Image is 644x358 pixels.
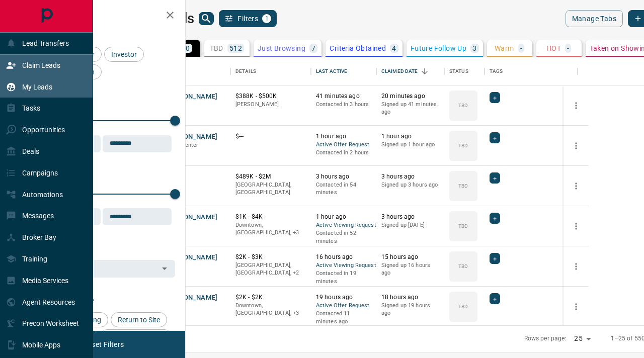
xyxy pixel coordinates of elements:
span: Active Offer Request [316,141,371,149]
p: HOT [546,45,561,52]
div: Details [235,57,256,85]
span: Active Viewing Request [316,261,371,270]
div: Details [230,57,311,85]
div: + [490,172,500,184]
button: [PERSON_NAME] [165,253,218,262]
div: + [490,132,500,143]
p: 1 hour ago [316,213,371,221]
p: TBD [458,142,468,149]
span: + [493,213,497,223]
p: Signed up 1 hour ago [381,141,439,149]
div: Investor [104,47,144,62]
p: Rows per page: [524,334,567,343]
div: Tags [490,57,503,85]
span: + [493,253,497,263]
button: [PERSON_NAME] [165,92,218,102]
div: Name [160,57,230,85]
button: [PERSON_NAME] [165,213,218,222]
p: Contacted in 54 minutes [316,181,371,197]
div: Status [444,57,485,85]
p: 20 minutes ago [381,92,439,101]
p: TBD [210,45,223,52]
p: [GEOGRAPHIC_DATA], [GEOGRAPHIC_DATA] [235,181,306,197]
p: Signed up 19 hours ago [381,302,439,317]
p: Future Follow Up [411,45,466,52]
div: + [490,293,500,304]
button: Open [157,261,172,276]
p: Contacted 11 minutes ago [316,310,371,325]
p: $2K - $3K [235,253,306,261]
div: 25 [570,331,594,346]
p: Criteria Obtained [330,45,386,52]
div: Status [449,57,468,85]
h2: Filters [32,10,175,22]
p: Contacted in 19 minutes [316,270,371,285]
p: North York, York Crosstown, Toronto [235,302,306,317]
p: Signed up [DATE] [381,221,439,229]
p: 3 hours ago [381,213,439,221]
p: 3 hours ago [316,172,371,181]
p: 4 [392,45,396,52]
p: Signed up 41 minutes ago [381,101,439,116]
button: Filters1 [219,10,277,27]
p: TBD [458,222,468,230]
p: Signed up 16 hours ago [381,261,439,277]
p: Contacted in 2 hours [316,149,371,157]
p: 1 hour ago [381,132,439,141]
p: Contacted in 3 hours [316,101,371,109]
p: [PERSON_NAME] [235,101,306,109]
p: 18 hours ago [381,293,439,302]
p: $2K - $2K [235,293,306,302]
p: 15 hours ago [381,253,439,261]
p: TBD [458,303,468,310]
p: 19 hours ago [316,293,371,302]
button: more [569,259,584,274]
button: Sort [418,64,432,78]
div: Claimed Date [381,57,418,85]
span: Active Viewing Request [316,221,371,230]
button: Manage Tabs [566,10,623,27]
p: Midtown | Central, Toronto [235,261,306,277]
p: $1K - $4K [235,213,306,221]
p: TBD [458,182,468,190]
div: Return to Site [111,312,167,327]
p: 16 hours ago [316,253,371,261]
span: 1 [263,15,270,22]
p: North York, West End, Toronto [235,221,306,237]
span: Return to Site [114,316,164,324]
p: 7 [311,45,315,52]
p: Signed up 3 hours ago [381,181,439,189]
span: + [493,173,497,183]
span: + [493,133,497,143]
div: + [490,92,500,103]
button: search button [199,12,214,25]
div: + [490,253,500,264]
p: 512 [229,45,242,52]
p: 3 [472,45,476,52]
p: Contacted in 52 minutes [316,229,371,245]
p: TBD [458,262,468,270]
p: $--- [235,132,306,141]
p: 3 hours ago [381,172,439,181]
p: TBD [458,102,468,109]
p: Warm [495,45,514,52]
button: Reset Filters [76,336,130,353]
p: - [567,45,569,52]
span: + [493,93,497,103]
button: more [569,138,584,153]
button: [PERSON_NAME] [165,293,218,303]
div: Tags [485,57,578,85]
span: + [493,294,497,304]
p: 1 hour ago [316,132,371,141]
p: - [520,45,522,52]
div: Last Active [311,57,376,85]
div: Claimed Date [376,57,444,85]
button: more [569,299,584,314]
p: $388K - $500K [235,92,306,101]
div: + [490,213,500,224]
p: 41 minutes ago [316,92,371,101]
span: Investor [108,50,140,58]
p: $489K - $2M [235,172,306,181]
p: Just Browsing [258,45,305,52]
button: more [569,219,584,234]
